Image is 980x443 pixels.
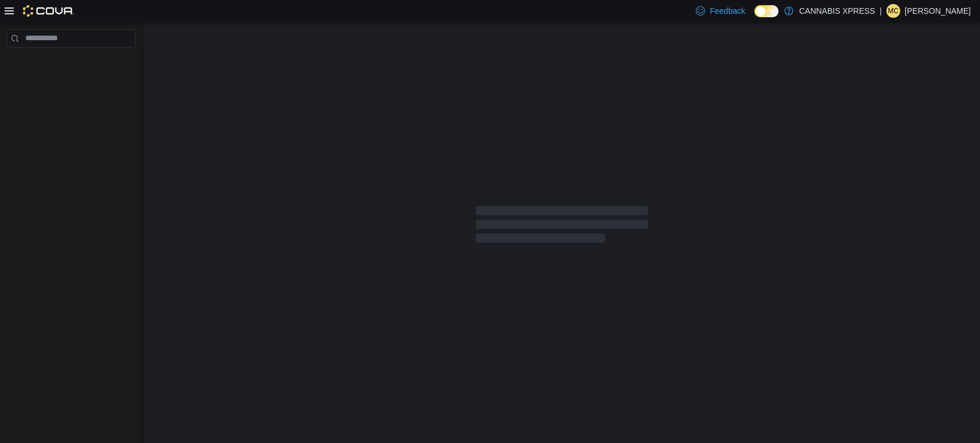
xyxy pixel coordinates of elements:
[7,50,135,77] nav: Complex example
[799,4,875,18] p: CANNABIS XPRESS
[23,5,74,17] img: Cova
[476,208,648,245] span: Loading
[880,4,882,18] p: |
[905,4,971,18] p: [PERSON_NAME]
[888,4,899,18] span: MC
[754,5,778,17] input: Dark Mode
[710,5,745,17] span: Feedback
[886,4,900,18] div: Melanie Crowley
